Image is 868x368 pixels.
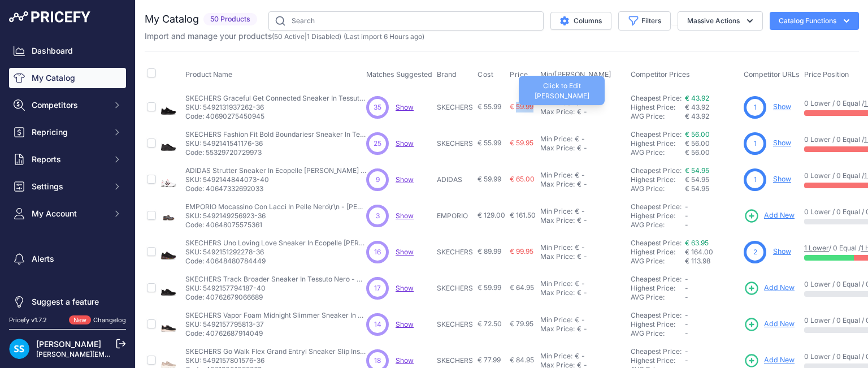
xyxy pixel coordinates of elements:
[685,139,710,148] span: € 56.00
[510,102,533,111] span: € 59.99
[396,284,414,292] a: Show
[396,103,414,111] a: Show
[185,356,366,365] p: SKU: 5492157801576-36
[510,283,534,292] span: € 64.95
[396,139,414,148] a: Show
[510,138,533,147] span: € 59.95
[396,356,414,365] a: Show
[510,70,531,79] button: Price
[478,102,501,111] span: € 55.99
[575,279,579,288] div: €
[9,249,126,269] a: Alerts
[764,210,795,221] span: Add New
[581,288,587,297] div: -
[753,247,757,257] span: 2
[510,175,535,183] span: € 65.00
[272,32,341,41] span: ( | )
[535,81,589,100] span: Click to Edit [PERSON_NAME]
[376,211,380,221] span: 3
[685,293,688,301] span: -
[579,279,585,288] div: -
[744,70,800,79] span: Competitor URLs
[685,311,688,319] span: -
[396,248,414,256] a: Show
[550,12,611,30] button: Columns
[804,70,849,79] span: Price Position
[437,103,473,112] p: SKECHERS
[145,31,424,42] p: Import and manage your products
[185,70,232,79] span: Product Name
[9,149,126,170] button: Reports
[770,12,859,30] button: Catalog Functions
[185,293,366,302] p: Code: 40762679066689
[631,184,685,193] div: AVG Price:
[631,175,685,184] div: Highest Price:
[685,130,710,138] a: € 56.00
[575,352,579,361] div: €
[478,283,501,292] span: € 59.99
[540,315,572,324] div: Min Price:
[631,112,685,121] div: AVG Price:
[685,329,688,337] span: -
[618,11,671,31] button: Filters
[9,41,126,312] nav: Sidebar
[307,32,339,41] a: 1 Disabled
[631,257,685,266] div: AVG Price:
[754,175,757,185] span: 1
[9,315,47,325] div: Pricefy v1.7.2
[478,211,505,219] span: € 129.00
[581,107,587,116] div: -
[478,70,496,79] button: Cost
[575,207,579,216] div: €
[93,316,126,324] a: Changelog
[631,202,682,211] a: Cheapest Price:
[685,320,688,328] span: -
[145,11,199,27] h2: My Catalog
[631,70,690,79] span: Competitor Prices
[9,204,126,224] button: My Account
[631,284,685,293] div: Highest Price:
[577,216,581,225] div: €
[773,138,791,147] a: Show
[773,102,791,111] a: Show
[374,319,381,330] span: 14
[685,284,688,292] span: -
[631,103,685,112] div: Highest Price:
[581,180,587,189] div: -
[685,148,739,157] div: € 56.00
[764,319,795,330] span: Add New
[203,13,257,26] span: 50 Products
[579,352,585,361] div: -
[185,130,366,139] p: SKECHERS Fashion Fit Bold Boundariesr Sneaker In Tessuto Nero - [PERSON_NAME]
[678,11,763,31] button: Massive Actions
[631,356,685,365] div: Highest Price:
[631,166,682,175] a: Cheapest Price:
[268,11,544,31] input: Search
[374,356,381,366] span: 18
[685,220,688,229] span: -
[185,166,366,175] p: ADIDAS Strutter Sneaker In Ecopelle [PERSON_NAME] Nero - Uomo - [PERSON_NAME] Nero
[69,315,91,325] span: New
[744,208,795,224] a: Add New
[581,144,587,153] div: -
[185,112,366,121] p: Code: 40690275450945
[510,319,533,328] span: € 79.95
[581,216,587,225] div: -
[437,284,473,293] p: SKECHERS
[185,184,366,193] p: Code: 40647332692033
[685,103,709,111] span: € 43.92
[631,311,682,319] a: Cheapest Price:
[764,283,795,293] span: Add New
[540,216,575,225] div: Max Price:
[685,211,688,220] span: -
[36,339,101,349] a: [PERSON_NAME]
[185,239,366,248] p: SKECHERS Uno Loving Love Sneaker In Ecopelle [PERSON_NAME] - [PERSON_NAME]
[185,148,366,157] p: Code: 55329720729973
[376,175,380,185] span: 9
[579,243,585,252] div: -
[185,220,366,230] p: Code: 40648075575361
